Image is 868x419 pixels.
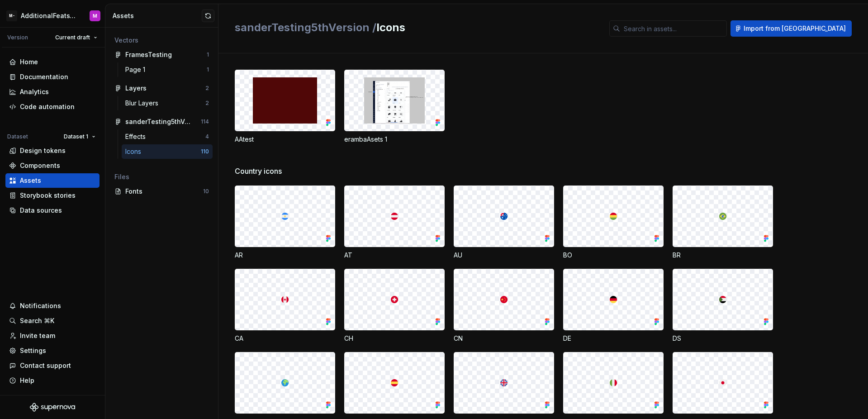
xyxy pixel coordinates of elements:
[122,129,213,144] a: Effects4
[125,50,172,59] div: FramesTesting
[6,10,17,21] div: M-
[5,173,100,188] a: Assets
[5,299,100,313] button: Notifications
[20,161,60,170] div: Components
[125,132,149,141] div: Effects
[125,99,162,108] div: Blur Layers
[20,72,68,81] div: Documentation
[5,373,100,388] button: Help
[5,85,100,99] a: Analytics
[5,358,100,373] button: Contact support
[5,70,100,84] a: Documentation
[344,135,445,144] div: erambaAsets 1
[205,100,209,107] div: 2
[201,148,209,155] div: 110
[125,147,145,156] div: Icons
[235,21,376,34] span: sanderTesting5thVersion /
[454,334,554,343] div: CN
[207,66,209,73] div: 1
[60,130,100,143] button: Dataset 1
[5,143,100,158] a: Design tokens
[205,85,209,92] div: 2
[20,57,38,67] div: Home
[5,343,100,358] a: Settings
[30,403,75,412] svg: Supernova Logo
[344,251,445,260] div: AT
[5,55,100,69] a: Home
[122,144,213,159] a: Icons110
[111,184,213,199] a: Fonts10
[7,133,28,140] div: Dataset
[20,376,34,385] div: Help
[563,251,664,260] div: BO
[454,251,554,260] div: AU
[235,334,335,343] div: CA
[673,334,773,343] div: DS
[20,361,71,370] div: Contact support
[55,34,90,41] span: Current draft
[205,133,209,140] div: 4
[111,81,213,95] a: Layers2
[20,102,75,111] div: Code automation
[125,187,203,196] div: Fonts
[5,203,100,218] a: Data sources
[21,11,79,20] div: AdditionalFeatsTest
[563,334,664,343] div: DE
[20,346,46,355] div: Settings
[5,100,100,114] a: Code automation
[235,251,335,260] div: AR
[125,65,149,74] div: Page 1
[5,314,100,328] button: Search ⌘K
[111,114,213,129] a: sanderTesting5thVersion114
[730,20,852,37] button: Import from [GEOGRAPHIC_DATA]
[201,118,209,125] div: 114
[20,331,55,340] div: Invite team
[5,158,100,173] a: Components
[7,34,28,41] div: Version
[20,176,41,185] div: Assets
[20,146,66,155] div: Design tokens
[114,36,209,45] div: Vectors
[235,166,282,176] span: Country icons
[20,301,61,310] div: Notifications
[125,117,193,126] div: sanderTesting5thVersion
[744,24,846,33] span: Import from [GEOGRAPHIC_DATA]
[673,251,773,260] div: BR
[113,11,202,20] div: Assets
[64,133,88,140] span: Dataset 1
[5,188,100,203] a: Storybook stories
[93,12,97,19] div: M
[207,51,209,58] div: 1
[20,206,62,215] div: Data sources
[20,87,49,96] div: Analytics
[235,20,598,35] h2: Icons
[125,84,147,93] div: Layers
[111,48,213,62] a: FramesTesting1
[203,188,209,195] div: 10
[122,96,213,110] a: Blur Layers2
[2,6,103,25] button: M-AdditionalFeatsTestM
[344,334,445,343] div: CH
[51,31,101,44] button: Current draft
[20,191,76,200] div: Storybook stories
[620,20,727,37] input: Search in assets...
[20,316,54,325] div: Search ⌘K
[122,62,213,77] a: Page 11
[114,172,209,181] div: Files
[235,135,335,144] div: AAtest
[5,329,100,343] a: Invite team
